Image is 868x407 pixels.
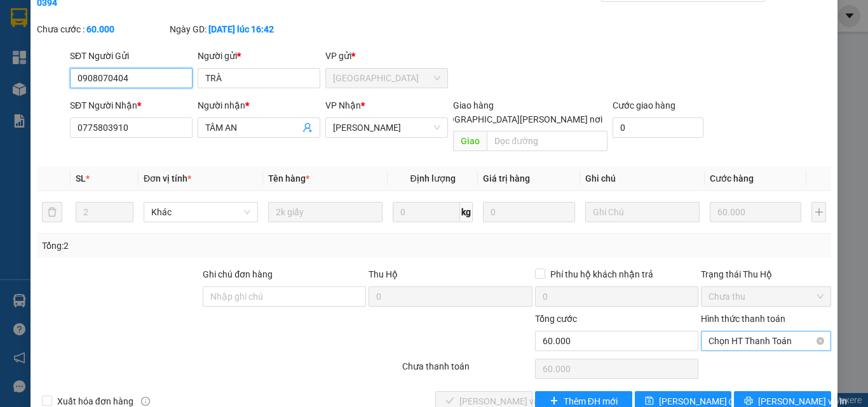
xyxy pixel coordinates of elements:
span: plus [550,396,559,406]
span: Giá trị hàng [483,173,530,183]
div: Người gửi [198,49,320,63]
div: Chưa cước : [37,22,167,36]
span: [GEOGRAPHIC_DATA][PERSON_NAME] nơi [429,112,607,126]
label: Hình thức thanh toán [701,314,785,324]
div: SĐT Người Nhận [70,98,193,112]
input: 0 [710,202,801,222]
label: Ghi chú đơn hàng [203,269,273,279]
span: printer [744,396,753,406]
span: Sài Gòn [333,69,440,88]
button: plus [811,202,826,222]
div: Người nhận [198,98,320,112]
span: Chưa thu [709,287,824,306]
div: Ngày GD: [170,22,300,36]
div: Chưa thanh toán [401,359,534,382]
input: Ghi Chú [585,202,700,222]
input: 0 [483,202,574,222]
span: Định lượng [410,173,455,183]
button: delete [42,202,62,222]
b: 60.000 [86,24,114,34]
span: Thu Hộ [369,269,398,279]
span: save [645,396,654,406]
div: SĐT Người Gửi [70,49,193,63]
th: Ghi chú [580,166,705,191]
span: SL [76,173,86,183]
span: Cao Tốc [333,118,440,137]
span: Phí thu hộ khách nhận trả [545,267,658,281]
input: Cước giao hàng [613,117,703,138]
input: VD: Bàn, Ghế [268,202,383,222]
span: close-circle [817,337,824,345]
span: Chọn HT Thanh Toán [709,331,824,350]
span: info-circle [141,397,150,406]
label: Cước giao hàng [613,100,675,110]
b: [DATE] lúc 16:42 [208,24,274,34]
span: kg [460,202,473,222]
div: VP gửi [325,49,448,63]
span: VP Nhận [325,100,361,110]
div: Trạng thái Thu Hộ [701,267,831,281]
div: Tổng: 2 [42,239,336,253]
span: Giao [453,131,487,151]
span: Tổng cước [535,314,577,324]
input: Dọc đường [487,131,607,151]
span: Cước hàng [710,173,754,183]
span: Tên hàng [268,173,309,183]
span: Giao hàng [453,100,494,110]
span: Khác [151,203,250,222]
span: Đơn vị tính [144,173,191,183]
span: user-add [302,123,313,133]
input: Ghi chú đơn hàng [203,286,366,307]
